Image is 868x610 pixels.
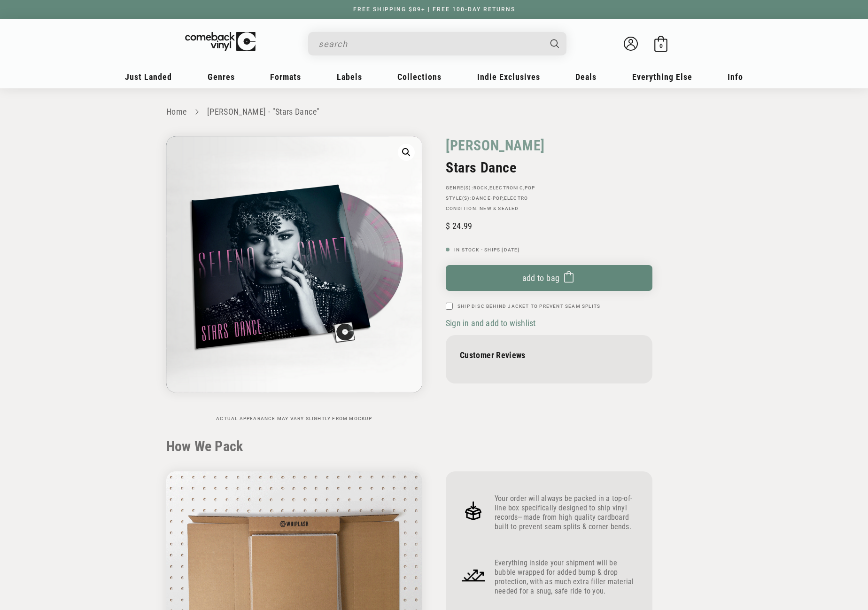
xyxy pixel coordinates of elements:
[446,206,652,211] p: Condition: New & Sealed
[166,416,422,422] p: Actual appearance may vary slightly from mockup
[659,42,663,49] span: 0
[460,562,487,589] img: Frame_4_1.png
[460,497,487,524] img: Frame_4.png
[318,34,541,54] input: search
[575,72,597,82] span: Deals
[457,303,600,310] label: Ship Disc Behind Jacket To Prevent Seam Splits
[728,72,743,82] span: Info
[460,350,638,360] p: Customer Reviews
[446,221,450,231] span: $
[308,32,566,55] div: Search
[525,185,535,190] a: Pop
[522,273,560,283] span: Add to bag
[207,107,319,117] a: [PERSON_NAME] - "Stars Dance"
[166,105,702,119] nav: breadcrumbs
[166,107,186,117] a: Home
[446,318,535,328] span: Sign in and add to wishlist
[632,72,692,82] span: Everything Else
[166,438,702,455] h2: How We Pack
[472,196,503,201] a: Dance-pop
[446,136,545,155] a: [PERSON_NAME]
[504,196,528,201] a: Electro
[344,6,525,13] a: FREE SHIPPING $89+ | FREE 100-DAY RETURNS
[473,185,488,190] a: Rock
[270,72,301,82] span: Formats
[208,72,235,82] span: Genres
[495,558,638,596] p: Everything inside your shipment will be bubble wrapped for added bump & drop protection, with as ...
[446,196,652,201] p: STYLE(S): ,
[446,265,652,291] button: Add to bag
[446,159,652,176] h2: Stars Dance
[542,32,568,55] button: Search
[337,72,362,82] span: Labels
[166,136,422,422] media-gallery: Gallery Viewer
[446,318,538,328] button: Sign in and add to wishlist
[397,72,442,82] span: Collections
[489,185,523,190] a: Electronic
[446,185,652,191] p: GENRE(S): , ,
[495,494,638,532] p: Your order will always be packed in a top-of-line box specifically designed to ship vinyl records...
[446,221,472,231] span: 24.99
[125,72,172,82] span: Just Landed
[477,72,540,82] span: Indie Exclusives
[446,247,652,253] p: In Stock - Ships [DATE]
